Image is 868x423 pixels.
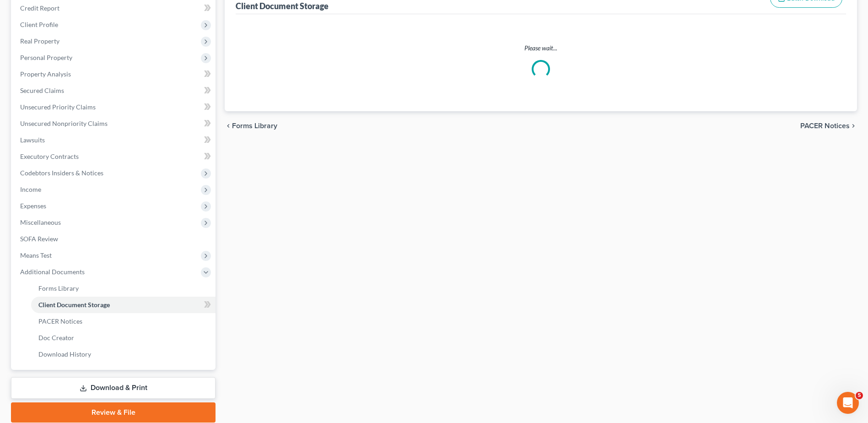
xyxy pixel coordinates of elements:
[20,152,79,160] span: Executory Contracts
[20,54,72,61] span: Personal Property
[237,43,844,53] p: Please wait...
[20,4,59,12] span: Credit Report
[11,402,216,423] a: Review & File
[38,317,82,325] span: PACER Notices
[20,185,41,193] span: Income
[236,0,329,11] div: Client Document Storage
[20,169,103,177] span: Codebtors Insiders & Notices
[20,119,108,127] span: Unsecured Nonpriority Claims
[20,103,96,111] span: Unsecured Priority Claims
[38,284,79,292] span: Forms Library
[13,231,216,247] a: SOFA Review
[232,122,277,130] span: Forms Library
[20,70,71,78] span: Property Analysis
[13,99,216,115] a: Unsecured Priority Claims
[225,122,232,130] i: chevron_left
[13,66,216,82] a: Property Analysis
[31,280,216,297] a: Forms Library
[20,136,45,144] span: Lawsuits
[20,37,59,45] span: Real Property
[850,122,857,130] i: chevron_right
[837,392,859,414] iframe: Intercom live chat
[13,148,216,165] a: Executory Contracts
[31,346,216,363] a: Download History
[225,122,277,130] button: chevron_left Forms Library
[20,202,46,210] span: Expenses
[20,21,58,28] span: Client Profile
[38,334,74,342] span: Doc Creator
[20,87,64,94] span: Secured Claims
[13,132,216,148] a: Lawsuits
[800,122,857,130] button: PACER Notices chevron_right
[11,377,216,399] a: Download & Print
[38,350,91,358] span: Download History
[13,115,216,132] a: Unsecured Nonpriority Claims
[13,82,216,99] a: Secured Claims
[856,392,863,399] span: 5
[800,122,850,130] span: PACER Notices
[31,297,216,313] a: Client Document Storage
[20,235,58,243] span: SOFA Review
[38,301,110,309] span: Client Document Storage
[20,268,85,276] span: Additional Documents
[20,251,52,259] span: Means Test
[20,218,61,226] span: Miscellaneous
[31,313,216,330] a: PACER Notices
[31,330,216,346] a: Doc Creator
